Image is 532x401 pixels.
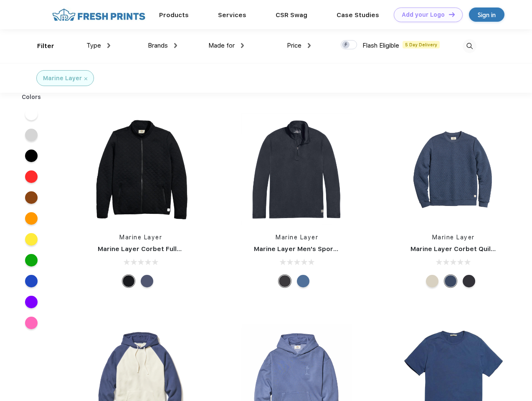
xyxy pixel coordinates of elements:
span: Price [287,42,301,49]
a: Marine Layer [276,234,318,241]
img: dropdown.png [308,43,311,48]
img: filter_cancel.svg [84,77,87,80]
a: Marine Layer [432,234,475,241]
img: func=resize&h=266 [85,114,196,225]
div: Colors [15,93,48,102]
div: Navy [141,275,153,287]
div: Navy Heather [444,275,457,287]
div: Deep Denim [297,275,309,287]
img: dropdown.png [241,43,244,48]
span: Made for [208,42,235,49]
a: CSR Swag [276,11,307,19]
div: Sign in [478,10,496,20]
img: fo%20logo%202.webp [50,8,148,22]
span: Flash Eligible [362,42,399,49]
span: Type [86,42,101,49]
span: 5 Day Delivery [403,41,440,48]
div: Charcoal [463,275,475,287]
a: Marine Layer Men's Sport Quarter Zip [254,245,375,253]
img: dropdown.png [107,43,110,48]
div: Black [122,275,135,287]
a: Marine Layer [119,234,162,241]
a: Services [218,11,246,19]
img: func=resize&h=266 [241,114,352,225]
img: desktop_search.svg [463,39,476,53]
div: Filter [37,41,54,51]
a: Marine Layer Corbet Full-Zip Jacket [98,245,213,253]
div: Oat Heather [426,275,438,287]
div: Marine Layer [43,74,82,83]
img: func=resize&h=266 [398,114,509,225]
img: dropdown.png [174,43,177,48]
div: Charcoal [279,275,291,287]
img: DT [449,12,455,17]
div: Add your Logo [402,11,445,18]
span: Brands [148,42,168,49]
a: Sign in [469,8,504,22]
a: Products [159,11,189,19]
